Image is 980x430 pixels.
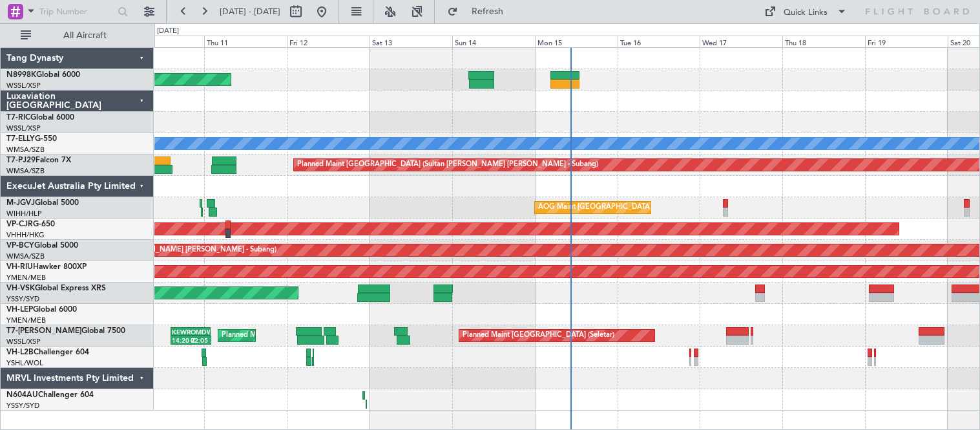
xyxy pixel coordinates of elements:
span: VP-CJR [6,220,33,228]
span: T7-PJ29 [6,156,36,164]
span: [DATE] - [DATE] [220,6,280,17]
a: VH-LEPGlobal 6000 [6,306,77,314]
a: T7-PJ29Falcon 7X [6,156,71,164]
a: WMSA/SZB [6,166,45,176]
a: VP-CJRG-650 [6,220,55,228]
a: VHHH/HKG [6,230,45,240]
a: YSSY/SYD [6,294,39,304]
div: Tue 16 [618,36,700,47]
button: Refresh [441,1,519,22]
div: Quick Links [784,6,828,19]
span: VH-VSK [6,285,35,292]
a: N604AUChallenger 604 [6,391,94,399]
div: Fri 19 [865,36,948,47]
span: T7-ELLY [6,135,35,143]
div: Planned Maint [GEOGRAPHIC_DATA] (Seletar) [463,326,614,345]
a: WMSA/SZB [6,252,45,261]
span: N8998K [6,71,36,79]
div: Sat 13 [370,36,452,47]
a: VH-RIUHawker 800XP [6,263,87,271]
div: 02:05 Z [191,336,210,344]
span: Refresh [461,7,515,16]
a: YMEN/MEB [6,273,46,283]
div: Fri 12 [287,36,370,47]
a: T7-RICGlobal 6000 [6,114,74,122]
div: Planned Maint Dubai (Al Maktoum Intl) [222,326,349,345]
div: Planned Maint [GEOGRAPHIC_DATA] (Sultan [PERSON_NAME] [PERSON_NAME] - Subang) [297,155,598,175]
div: OMDW [191,328,209,336]
a: T7-[PERSON_NAME]Global 7500 [6,327,125,335]
span: VH-LEP [6,306,33,314]
div: 14:20 Z [172,336,191,344]
button: All Aircraft [14,25,140,46]
div: Wed 17 [700,36,782,47]
a: YSSY/SYD [6,401,39,411]
input: Trip Number [39,2,114,21]
a: WSSL/XSP [6,81,41,91]
a: VP-BCYGlobal 5000 [6,242,78,250]
span: VH-RIU [6,263,33,271]
a: YMEN/MEB [6,316,46,325]
a: YSHL/WOL [6,358,43,368]
a: WIHH/HLP [6,209,42,219]
div: Thu 11 [204,36,287,47]
a: VH-VSKGlobal Express XRS [6,285,106,292]
a: WMSA/SZB [6,145,45,155]
span: T7-[PERSON_NAME] [6,327,81,335]
div: Thu 18 [782,36,865,47]
div: Mon 15 [535,36,618,47]
div: Sun 14 [452,36,535,47]
a: VH-L2BChallenger 604 [6,349,89,356]
button: Quick Links [758,1,853,22]
a: M-JGVJGlobal 5000 [6,199,79,207]
a: WSSL/XSP [6,124,41,133]
div: [DATE] [157,26,179,37]
div: AOG Maint [GEOGRAPHIC_DATA] (Halim Intl) [538,198,689,217]
span: M-JGVJ [6,199,35,207]
span: N604AU [6,391,38,399]
a: WSSL/XSP [6,337,41,347]
span: VH-L2B [6,349,34,356]
a: T7-ELLYG-550 [6,135,57,143]
a: N8998KGlobal 6000 [6,71,80,79]
span: T7-RIC [6,114,30,122]
span: VP-BCY [6,242,34,250]
div: Wed 10 [122,36,205,47]
div: KEWR [172,328,191,336]
span: All Aircraft [34,31,136,40]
